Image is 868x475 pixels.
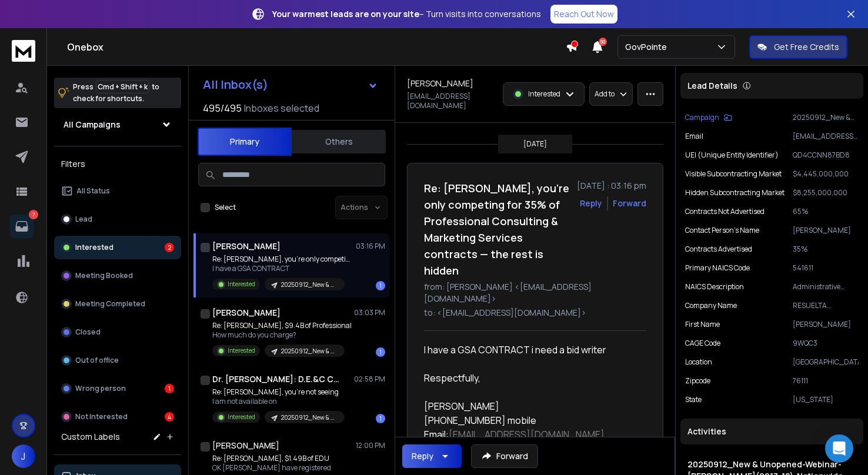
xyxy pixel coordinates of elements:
button: Interested2 [54,236,181,259]
div: Open Intercom Messenger [825,434,853,463]
p: NAICS Description [685,282,744,292]
div: Activities [680,419,863,444]
p: Zipcode [685,376,710,386]
button: Meeting Completed [54,292,181,316]
button: Reply [580,198,602,209]
div: 1 [376,281,385,290]
button: Reply [402,444,462,468]
p: State [685,395,702,404]
div: Forward [613,198,646,209]
label: Select [215,203,236,212]
p: First Name [685,320,720,329]
p: Interested [228,413,255,422]
p: Interested [75,243,113,252]
p: $8,255,000,000 [793,188,859,198]
p: Interested [228,346,255,355]
p: [DATE] : 03:16 pm [577,180,646,192]
p: All Status [76,186,110,196]
p: 12:00 PM [356,441,385,450]
p: Email [685,132,703,141]
p: – Turn visits into conversations [272,8,541,20]
p: Lead Details [687,80,737,92]
button: Out of office [54,349,181,372]
p: Closed [75,327,101,337]
button: Get Free Credits [749,35,847,59]
p: QD4CCNN87BD8 [793,150,859,160]
div: [PHONE_NUMBER] mobile [424,413,637,427]
p: 20250912_New & Unopened-Webinar-[PERSON_NAME](0917-18)-Nationwide Marketing Support Contracts [793,113,859,122]
p: 65% [793,207,859,216]
p: Reach Out Now [554,8,614,20]
p: Re: [PERSON_NAME], $1.49B of EDU [212,454,345,463]
span: 50 [599,38,607,46]
p: Get Free Credits [774,41,839,53]
h3: Filters [54,156,181,172]
p: 9WQC3 [793,339,859,348]
a: [EMAIL_ADDRESS][DOMAIN_NAME] [449,428,605,441]
div: Email: [424,427,637,441]
p: I am not available on [212,397,345,406]
p: Re: [PERSON_NAME], $9.4B of Professional [212,321,352,330]
p: Campaign [685,113,719,122]
button: Forward [471,444,538,468]
button: All Status [54,179,181,203]
h1: Dr. [PERSON_NAME]: D.E.&C Consulting [212,373,342,385]
p: Interested [528,89,560,99]
a: Reach Out Now [550,5,617,24]
div: I have a GSA CONTRACT i need a bid writer [424,343,637,357]
div: 2 [165,243,174,252]
p: Lead [75,215,92,224]
div: 1 [376,414,385,423]
button: J [12,444,35,468]
p: 76111 [793,376,859,386]
button: Not Interested4 [54,405,181,429]
p: 20250912_New & Unopened-Webinar-[PERSON_NAME](0917-18)-Nationwide Marketing Support Contracts [281,413,338,422]
p: Interested [228,280,255,289]
h1: All Inbox(s) [203,79,268,91]
p: Contact person's name [685,226,759,235]
p: How much do you charge? [212,330,352,340]
div: 1 [376,347,385,357]
button: Lead [54,208,181,231]
button: Meeting Booked [54,264,181,287]
h1: [PERSON_NAME] [212,440,279,451]
div: 4 [165,412,174,422]
p: to: <[EMAIL_ADDRESS][DOMAIN_NAME]> [424,307,646,319]
p: Wrong person [75,384,126,393]
img: logo [12,40,35,62]
p: Press to check for shortcuts. [73,81,159,105]
p: 03:03 PM [354,308,385,317]
p: from: [PERSON_NAME] <[EMAIL_ADDRESS][DOMAIN_NAME]> [424,281,646,305]
p: Hidden Subcontracting Market [685,188,784,198]
p: Primary NAICS code [685,263,750,273]
p: [GEOGRAPHIC_DATA] [793,357,859,367]
p: Visible Subcontracting Market [685,169,782,179]
p: Add to [595,89,615,99]
strong: Your warmest leads are on your site [272,8,419,19]
p: $4,445,000,000 [793,169,859,179]
p: [US_STATE] [793,395,859,404]
h1: Re: [PERSON_NAME], you’re only competing for 35% of Professional Consulting & Marketing Services ... [424,180,570,279]
p: Re: [PERSON_NAME], you’re only competing [212,255,353,264]
h1: Onebox [67,40,566,54]
h1: All Campaigns [64,119,121,131]
p: Meeting Completed [75,299,145,309]
p: 20250912_New & Unopened-Webinar-[PERSON_NAME](0917-18)-Nationwide Marketing Support Contracts [281,280,338,289]
button: Campaign [685,113,732,122]
p: 02:58 PM [354,374,385,384]
div: [PERSON_NAME] [424,399,637,413]
p: 35% [793,245,859,254]
span: Cmd + Shift + k [96,80,149,93]
p: CAGE code [685,339,720,348]
p: Out of office [75,356,119,365]
p: Meeting Booked [75,271,133,280]
a: 7 [10,215,34,238]
button: All Inbox(s) [193,73,388,96]
div: Reply [412,450,433,462]
p: [DATE] [523,139,547,149]
button: Wrong person1 [54,377,181,400]
p: GovPointe [625,41,672,53]
h3: Custom Labels [61,431,120,443]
